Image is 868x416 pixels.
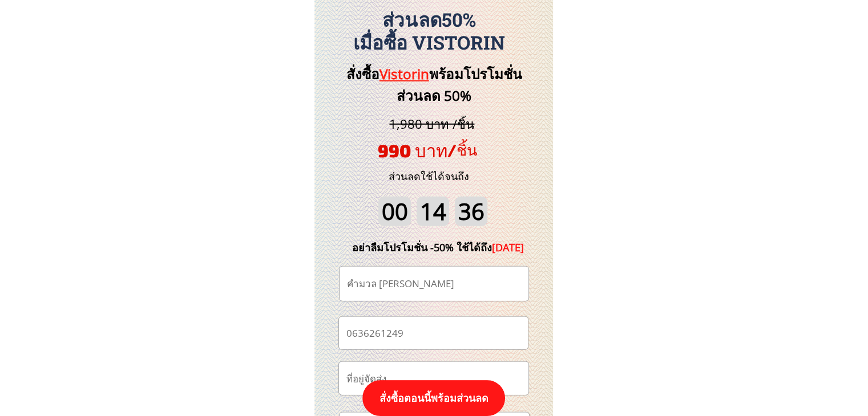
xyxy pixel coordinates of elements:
[308,9,550,54] h3: ส่วนลด50% เมื่อซื้อ Vistorin
[380,64,429,83] span: Vistorin
[344,317,523,349] input: เบอร์โทรศัพท์
[344,362,524,395] input: ที่อยู่จัดส่ง
[378,140,447,161] span: 990 บาท
[362,380,505,416] p: สั่งซื้อตอนนี้พร้อมส่วนลด
[389,115,474,132] span: 1,980 บาท /ชิ้น
[373,168,485,185] h3: ส่วนลดใช้ได้จนถึง
[344,267,524,301] input: ชื่อ-นามสกุล
[492,240,524,254] span: [DATE]
[335,239,542,256] div: อย่าลืมโปรโมชั่น -50% ใช้ได้ถึง
[327,63,541,107] h3: สั่งซื้อ พร้อมโปรโมชั่นส่วนลด 50%
[447,140,477,158] span: /ชิ้น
